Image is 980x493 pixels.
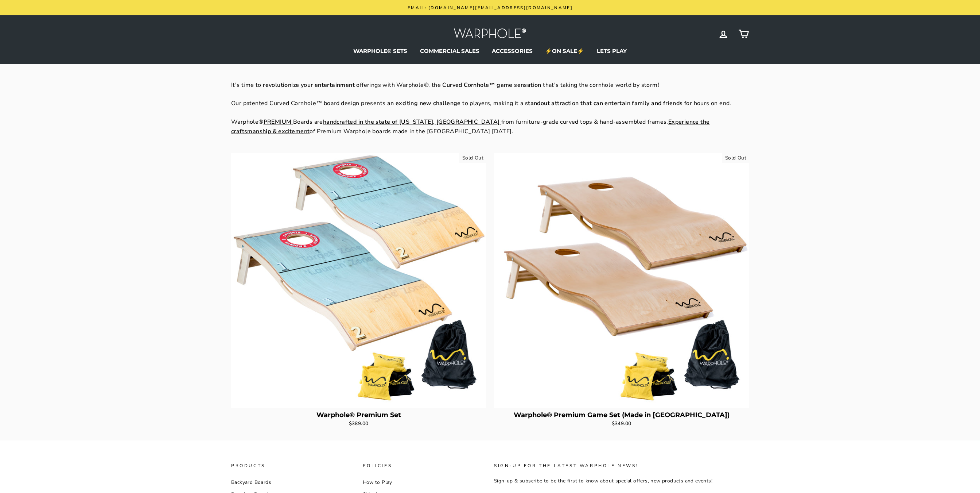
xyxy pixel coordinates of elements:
[591,46,632,57] a: LETS PLAY
[231,81,749,90] p: It's time to offerings with Warphole®, the that's taking the cornhole world by storm!
[494,420,749,427] div: $349.00
[323,118,500,126] strong: handcrafted in the state of [US_STATE], [GEOGRAPHIC_DATA]
[494,153,749,408] img: Warphole® Premium Game Set (Made in US)
[231,412,486,418] div: Warphole® Premium Set
[231,477,271,488] a: Backyard Boards
[387,99,461,107] strong: an exciting new challenge
[231,99,749,108] p: Our patented Curved Cornhole™ board design presents to players, making it a for hours on end.
[454,26,526,42] img: Warphole
[494,477,727,485] p: Sign-up & subscribe to be the first to know about special offers, new products and events!
[494,412,749,418] div: Warphole® Premium Game Set (Made in [GEOGRAPHIC_DATA])
[231,462,355,469] p: PRODUCTS
[363,477,392,488] a: How to Play
[231,153,486,430] a: Warphole® Premium Set Warphole® Premium Set$389.00
[348,46,413,57] a: WARPHOLE® SETS
[231,420,486,427] div: $389.00
[264,118,292,126] strong: PREMIUM
[525,99,683,107] strong: standout attraction that can entertain family and friends
[459,153,486,163] div: Sold Out
[486,46,538,57] a: ACCESSORIES
[363,462,486,469] p: POLICIES
[231,118,709,135] strong: Experience the craftsmanship & excitement
[442,81,541,89] strong: Curved Cornhole™ game sensation
[263,81,355,89] strong: revolutionize your entertainment
[722,153,749,163] div: Sold Out
[231,153,486,408] img: Warphole® Premium Set
[415,46,485,57] a: COMMERCIAL SALES
[231,118,749,136] p: Warphole® Boards are from furniture-grade curved tops & hand-assembled frames. of Premium Warphol...
[494,153,749,430] a: Warphole® Premium Game Set (Made in US) Warphole® Premium Game Set (Made in [GEOGRAPHIC_DATA])$34...
[540,46,590,57] a: ⚡ON SALE⚡
[408,5,573,11] span: Email: [DOMAIN_NAME][EMAIL_ADDRESS][DOMAIN_NAME]
[494,462,727,469] p: Sign-up for the latest warphole news!
[233,4,747,12] a: Email: [DOMAIN_NAME][EMAIL_ADDRESS][DOMAIN_NAME]
[231,46,749,57] ul: Primary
